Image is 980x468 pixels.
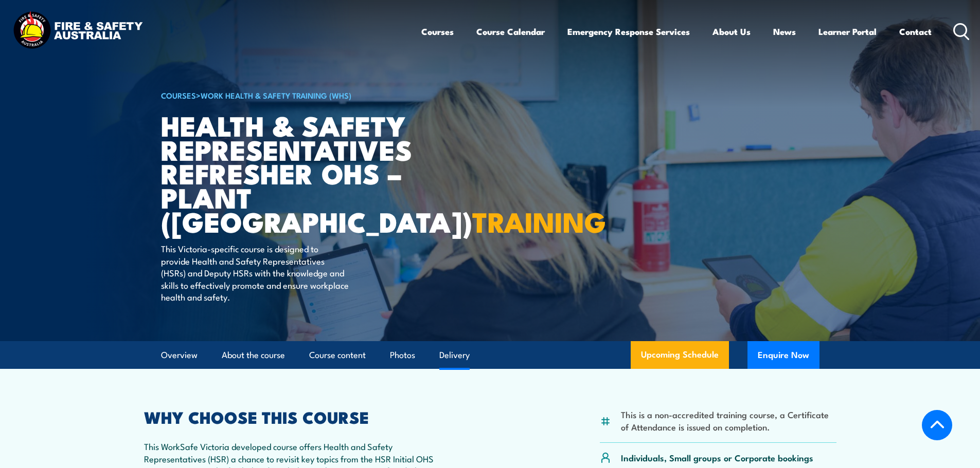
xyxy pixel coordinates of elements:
[899,18,932,45] a: Contact
[201,89,351,101] a: Work Health & Safety Training (WHS)
[421,18,454,45] a: Courses
[309,342,366,369] a: Course content
[390,342,415,369] a: Photos
[222,342,285,369] a: About the course
[773,18,796,45] a: News
[161,242,349,303] p: This Victoria-specific course is designed to provide Health and Safety Representatives (HSRs) and...
[631,341,729,369] a: Upcoming Schedule
[712,18,751,45] a: About Us
[161,342,198,369] a: Overview
[439,342,470,369] a: Delivery
[161,113,415,233] h1: Health & Safety Representatives Refresher OHS – Plant ([GEOGRAPHIC_DATA])
[567,18,690,45] a: Emergency Response Services
[161,89,415,101] h6: >
[621,408,836,433] li: This is a non-accredited training course, a Certificate of Attendance is issued on completion.
[747,341,819,369] button: Enquire Now
[621,452,813,463] p: Individuals, Small groups or Corporate bookings
[144,409,444,424] h2: WHY CHOOSE THIS COURSE
[161,89,196,101] a: COURSES
[476,18,545,45] a: Course Calendar
[472,199,606,242] strong: TRAINING
[818,18,877,45] a: Learner Portal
